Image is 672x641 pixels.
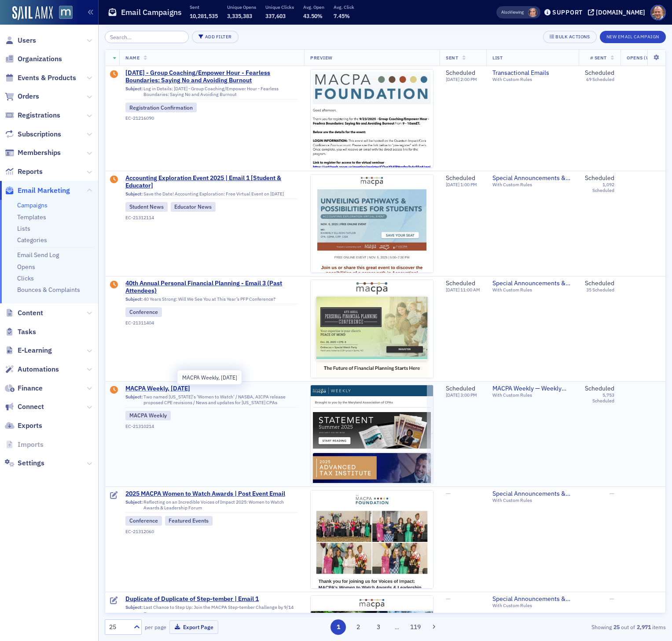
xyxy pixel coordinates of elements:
[492,280,573,287] a: Special Announcements & Special Event Invitations
[5,327,36,337] a: Tasks
[18,54,62,64] span: Organizations
[125,499,298,513] div: Reflecting on an Incredible Voices of Impact 2025: Women to Watch Awards & Leadership Forum
[5,346,52,355] a: E-Learning
[18,167,43,177] span: Reports
[125,215,298,221] div: EC-21312114
[110,281,118,290] div: Draft
[17,225,30,232] a: Lists
[18,92,39,101] span: Orders
[5,440,44,449] a: Imports
[303,12,323,19] span: 43.50%
[5,36,36,45] a: Users
[600,32,666,40] a: New Email Campaign
[446,69,477,77] div: Scheduled
[311,280,433,631] img: email-preview-3085.jpeg
[125,394,143,405] span: Subject:
[371,619,386,635] button: 3
[18,346,52,355] span: E-Learning
[446,76,460,82] span: [DATE]
[265,12,286,19] span: 337,603
[110,597,118,605] div: Draft
[125,394,298,408] div: Two named [US_STATE]'s 'Women to Watch' / NASBA, AICPA release proposed CPE revisions / News and ...
[17,274,34,282] a: Clicks
[311,70,433,339] img: email-preview-2967.jpeg
[110,386,118,395] div: Draft
[17,213,46,221] a: Templates
[53,6,73,21] a: View Homepage
[492,55,503,61] span: List
[5,111,60,120] a: Registrations
[586,77,614,82] div: 69 Scheduled
[5,402,44,412] a: Connect
[5,167,43,177] a: Reports
[227,12,252,19] span: 3,335,383
[612,623,621,631] strong: 25
[5,129,61,139] a: Subscriptions
[18,440,44,449] span: Imports
[492,497,573,503] div: With Custom Rules
[125,490,298,498] a: 2025 MACPA Women to Watch Awards | Post Event Email
[5,308,43,318] a: Content
[492,490,573,498] a: Special Announcements & Special Event Invitations
[125,191,298,199] div: Save the Date! Accounting Exploration: Free Virtual Event on [DATE]
[125,307,162,317] div: Conference
[18,36,36,45] span: Users
[446,55,458,61] span: Sent
[5,383,43,393] a: Finance
[169,620,218,634] button: Export Page
[125,499,143,511] span: Subject:
[610,490,614,497] span: —
[17,286,80,294] a: Bounces & Complaints
[585,392,614,404] div: 5,753 Scheduled
[446,181,460,188] span: [DATE]
[446,280,480,287] div: Scheduled
[5,92,39,101] a: Orders
[460,287,480,293] span: 11:00 AM
[501,9,510,15] div: Also
[18,148,61,158] span: Memberships
[190,4,218,10] p: Sent
[59,6,73,19] img: SailAMX
[460,181,477,188] span: 1:00 PM
[125,385,298,393] a: MACPA Weekly, [DATE]
[125,103,197,112] div: Registration Confirmation
[125,174,298,190] a: Accounting Exploration Event 2025 | Email 1 [Student & Educator]
[227,4,256,10] p: Unique Opens
[5,365,59,374] a: Automations
[330,619,346,635] button: 1
[596,8,645,16] div: [DOMAIN_NAME]
[18,129,61,139] span: Subscriptions
[18,458,44,468] span: Settings
[492,595,573,603] a: Special Announcements & Special Event Invitations
[165,516,213,526] div: Featured Events
[125,529,298,534] div: EC-21312060
[125,595,298,603] span: Duplicate of Duplicate of Step-tember | Email 1
[12,6,53,20] a: SailAMX
[585,182,614,193] div: 1,092 Scheduled
[555,34,590,39] div: Bulk Actions
[125,516,162,526] div: Conference
[125,411,171,420] div: MACPA Weekly
[109,623,129,632] div: 25
[635,623,652,631] strong: 2,971
[492,174,573,182] span: Special Announcements & Special Event Invitations
[460,76,477,82] span: 2:00 PM
[18,327,36,337] span: Tasks
[311,175,433,545] img: email-preview-3088.jpeg
[190,12,218,19] span: 10,281,535
[125,320,298,326] div: EC-21311404
[125,55,140,61] span: Name
[650,5,666,20] span: Profile
[492,69,573,77] span: Transactional Emails
[105,31,189,43] input: Search…
[492,182,573,188] div: With Custom Rules
[334,12,350,19] span: 7.45%
[125,296,143,302] span: Subject:
[17,236,47,244] a: Categories
[18,186,70,195] span: Email Marketing
[145,623,166,631] label: per page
